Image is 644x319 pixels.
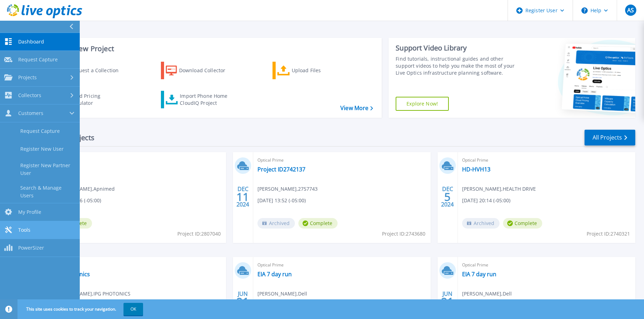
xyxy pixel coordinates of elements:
[292,63,348,77] div: Upload Files
[18,227,30,233] span: Tools
[236,184,249,210] div: DEC 2024
[19,303,143,315] span: This site uses cookies to track your navigation.
[462,185,536,193] span: [PERSON_NAME] , HEALTH DRIVE
[257,261,426,269] span: Optical Prime
[441,299,454,305] span: 21
[257,271,292,278] a: EIA 7 day run
[462,261,631,269] span: Optical Prime
[462,218,500,229] span: Archived
[236,194,249,200] span: 11
[180,93,234,107] div: Import Phone Home CloudIQ Project
[298,218,338,229] span: Complete
[70,63,126,77] div: Request a Collection
[444,194,451,200] span: 5
[585,130,635,145] a: All Projects
[257,185,318,193] span: [PERSON_NAME] , 2757743
[441,184,454,210] div: DEC 2024
[50,91,128,108] a: Cloud Pricing Calculator
[53,156,222,164] span: Optical Prime
[236,299,249,305] span: 21
[69,93,125,107] div: Cloud Pricing Calculator
[462,271,496,278] a: EIA 7 day run
[179,63,235,77] div: Download Collector
[50,62,128,79] a: Request a Collection
[340,105,373,111] a: View More
[273,62,351,79] a: Upload Files
[382,230,425,238] span: Project ID: 2743680
[161,62,239,79] a: Download Collector
[177,230,221,238] span: Project ID: 2807040
[53,261,222,269] span: Optical Prime
[18,110,43,116] span: Customers
[257,218,295,229] span: Archived
[441,289,454,314] div: JUN 2024
[627,7,634,13] span: AS
[50,45,373,53] h3: Start a New Project
[53,185,115,193] span: [PERSON_NAME] , Apnimed
[257,290,307,298] span: [PERSON_NAME] , Dell
[18,39,44,45] span: Dashboard
[396,55,521,76] div: Find tutorials, instructional guides and other support videos to help you make the most of your L...
[257,197,306,204] span: [DATE] 13:52 (-05:00)
[18,245,44,251] span: PowerSizer
[396,43,521,53] div: Support Video Library
[236,289,249,314] div: JUN 2024
[123,303,143,315] button: OK
[462,290,512,298] span: [PERSON_NAME] , Dell
[257,166,305,173] a: Project ID2742137
[503,218,542,229] span: Complete
[18,209,41,215] span: My Profile
[462,197,510,204] span: [DATE] 20:14 (-05:00)
[396,97,449,111] a: Explore Now!
[462,166,490,173] a: HD-HVH13
[18,74,37,81] span: Projects
[18,92,41,99] span: Collectors
[257,156,426,164] span: Optical Prime
[18,56,58,63] span: Request Capture
[53,290,130,298] span: [PERSON_NAME] , IPG PHOTONICS
[587,230,630,238] span: Project ID: 2740321
[462,156,631,164] span: Optical Prime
